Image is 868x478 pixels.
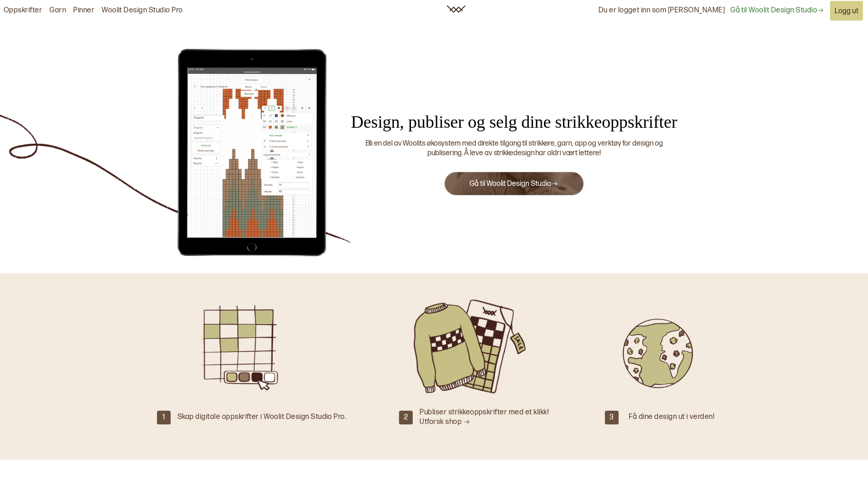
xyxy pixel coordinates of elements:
[172,47,332,258] img: Illustrasjon av Woolit Design Studio Pro
[348,139,680,158] div: Bli en del av Woolits økosystem med direkte tilgang til strikkere, garn, app og verktøy for desig...
[594,296,718,397] img: Jordkloden
[444,171,584,196] button: Gå til Woolit Design Studio
[830,1,863,21] button: Logg ut
[409,296,532,397] img: Strikket genser og oppskrift til salg.
[447,5,465,13] img: Woolit ikon
[4,6,42,16] a: Oppskrifter
[49,6,66,16] a: Garn
[469,179,558,188] a: Gå til Woolit Design Studio
[605,411,619,424] div: 3
[598,0,725,21] div: Du er logget inn som [PERSON_NAME]
[399,411,413,424] div: 2
[73,6,94,16] a: Pinner
[157,411,171,424] div: 1
[187,296,310,397] img: Illustrasjon av Woolit Design Studio Pro
[730,6,824,16] a: Gå til Woolit Design Studio
[102,6,183,16] a: Woolit Design Studio Pro
[420,408,549,427] div: Publiser strikkeoppskrifter med et klikk!
[178,413,346,422] div: Skap digitale oppskrifter i Woolit Design Studio Pro.
[420,418,470,426] a: Utforsk shop
[629,413,714,422] div: Få dine design ut i verden!
[337,111,691,133] div: Design, publiser og selg dine strikkeoppskrifter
